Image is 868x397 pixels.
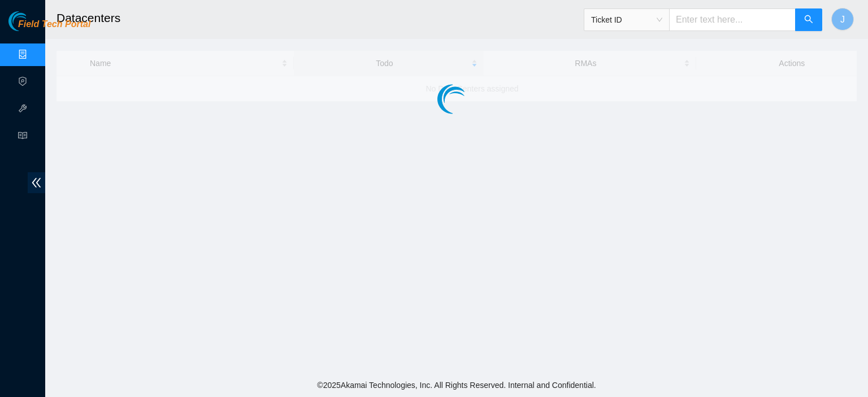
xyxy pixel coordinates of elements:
[8,20,90,35] a: Akamai TechnologiesField Tech Portal
[591,11,662,28] span: Ticket ID
[28,172,45,193] span: double-left
[8,11,57,31] img: Akamai Technologies
[840,12,845,27] span: J
[45,373,868,397] footer: © 2025 Akamai Technologies, Inc. All Rights Reserved. Internal and Confidential.
[795,8,822,31] button: search
[669,8,796,31] input: Enter text here...
[831,8,854,30] button: J
[18,126,27,149] span: read
[18,19,90,30] span: Field Tech Portal
[804,15,813,25] span: search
